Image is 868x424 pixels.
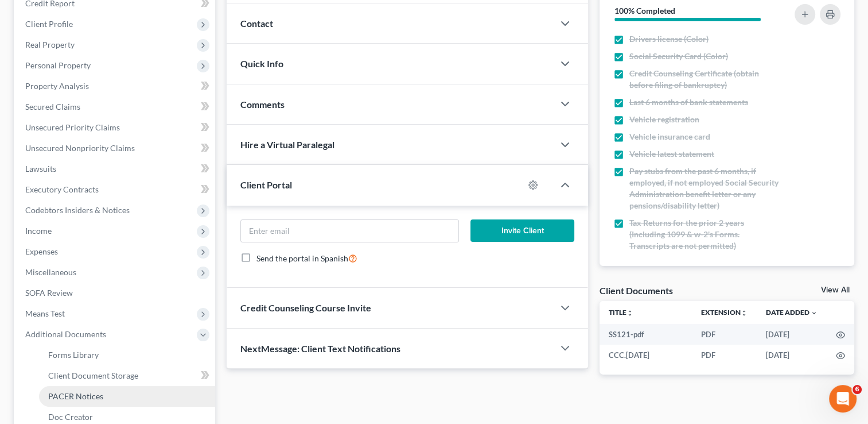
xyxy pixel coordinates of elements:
span: Credit Counseling Course Invite [240,302,371,313]
span: Unsecured Priority Claims [25,122,120,132]
button: Invite Client [470,219,574,242]
a: Unsecured Nonpriority Claims [16,138,215,159]
td: CCC.[DATE] [600,345,692,365]
span: Codebtors Insiders & Notices [25,205,130,215]
span: Means Test [25,309,65,318]
span: Forms Library [48,350,99,360]
span: Real Property [25,40,75,49]
span: Property Analysis [25,81,89,91]
td: PDF [692,345,757,365]
span: PACER Notices [48,391,103,401]
a: Titleunfold_more [609,308,633,317]
span: Client Portal [240,179,292,190]
td: [DATE] [757,345,827,365]
a: Client Document Storage [39,365,215,386]
span: SOFA Review [25,288,73,298]
span: Personal Property [25,60,91,70]
span: Hire a Virtual Paralegal [240,139,334,150]
span: Drivers license (Color) [629,33,709,45]
span: Pay stubs from the past 6 months, if employed, if not employed Social Security Administration ben... [629,165,781,211]
span: Contact [240,18,273,29]
a: Unsecured Priority Claims [16,117,215,138]
a: Secured Claims [16,97,215,117]
span: Client Profile [25,19,73,29]
span: Income [25,226,52,236]
span: Vehicle latest statement [629,148,714,160]
i: expand_more [811,310,818,317]
i: unfold_more [626,310,633,317]
span: Credit Counseling Certificate (obtain before filing of bankruptcy) [629,68,781,91]
span: NextMessage: Client Text Notifications [240,343,400,354]
span: Additional Documents [25,329,106,339]
span: Quick Info [240,58,283,69]
strong: 100% Completed [614,6,675,16]
a: View All [821,286,850,294]
span: Last 6 months of bank statements [629,97,748,108]
a: Extensionunfold_more [701,308,748,317]
iframe: Intercom live chat [829,385,857,413]
a: Executory Contracts [16,179,215,200]
span: Lawsuits [25,164,56,174]
span: Client Document Storage [48,371,138,380]
span: 6 [853,385,862,394]
a: Forms Library [39,345,215,365]
span: Doc Creator [48,412,93,422]
span: Secured Claims [25,102,80,111]
span: Executory Contracts [25,184,99,194]
div: Client Documents [600,284,673,296]
i: unfold_more [741,310,748,317]
a: SOFA Review [16,283,215,303]
span: Send the portal in Spanish [256,253,348,263]
a: Lawsuits [16,159,215,179]
td: SS121-pdf [600,324,692,345]
input: Enter email [241,220,458,242]
a: PACER Notices [39,386,215,407]
span: Expenses [25,246,58,256]
span: Unsecured Nonpriority Claims [25,143,135,153]
span: Comments [240,99,285,110]
td: PDF [692,324,757,345]
span: Vehicle insurance card [629,131,710,142]
a: Property Analysis [16,76,215,97]
span: Tax Returns for the prior 2 years (Including 1099 & w-2's Forms. Transcripts are not permitted) [629,217,781,252]
td: [DATE] [757,324,827,345]
a: Date Added expand_more [766,308,818,317]
span: Miscellaneous [25,267,76,277]
span: Social Security Card (Color) [629,51,728,62]
span: Vehicle registration [629,114,699,125]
